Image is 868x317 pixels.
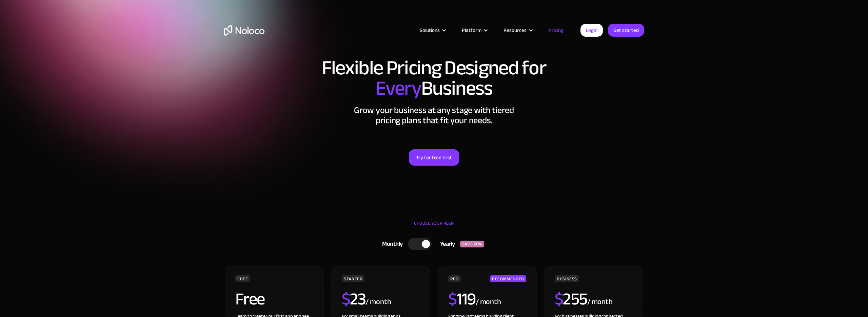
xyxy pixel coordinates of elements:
div: Resources [504,26,527,35]
div: Monthly [374,239,408,249]
a: home [224,25,264,36]
span: $ [555,283,563,315]
h2: 255 [555,291,587,307]
h2: 23 [342,291,366,307]
div: CHOOSE YOUR PLAN [224,218,644,235]
h2: Grow your business at any stage with tiered pricing plans that fit your needs. [224,105,644,126]
h1: Flexible Pricing Designed for Business [224,58,644,98]
div: Solutions [420,26,440,35]
div: PRO [448,275,461,282]
div: FREE [235,275,250,282]
div: Platform [453,26,495,35]
span: $ [448,283,457,315]
div: / month [476,297,501,307]
a: Get started [608,24,644,37]
div: BUSINESS [555,275,579,282]
div: / month [587,297,613,307]
div: Platform [462,26,481,35]
div: STARTER [342,275,364,282]
span: Every [375,69,421,107]
span: $ [342,283,350,315]
a: Try for free first [409,149,459,166]
div: / month [366,297,391,307]
div: Solutions [411,26,453,35]
h2: 119 [448,291,476,307]
div: Yearly [432,239,460,249]
h2: Free [235,291,265,307]
a: Login [580,24,603,37]
div: SAVE 20% [460,241,484,247]
a: Pricing [540,26,572,35]
div: RECOMMENDED [490,275,526,282]
div: Resources [495,26,540,35]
